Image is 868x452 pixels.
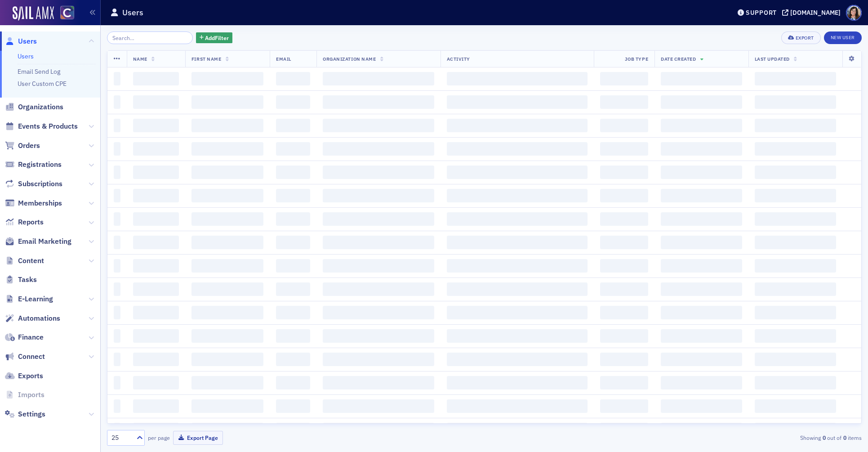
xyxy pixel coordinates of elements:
[114,212,120,226] span: ‌
[447,212,588,226] span: ‌
[122,7,143,18] h1: Users
[133,329,179,343] span: ‌
[276,142,310,156] span: ‌
[191,56,221,62] span: First Name
[173,431,223,445] button: Export Page
[600,259,649,273] span: ‌
[600,376,649,389] span: ‌
[600,306,649,319] span: ‌
[447,119,588,132] span: ‌
[133,306,179,319] span: ‌
[114,166,120,179] span: ‌
[114,142,120,156] span: ‌
[5,390,45,400] a: Imports
[447,259,588,273] span: ‌
[323,56,376,62] span: Organization Name
[5,409,45,419] a: Settings
[133,119,179,132] span: ‌
[323,212,434,226] span: ‌
[133,423,179,436] span: ‌
[661,306,742,319] span: ‌
[276,95,310,109] span: ‌
[18,179,62,189] span: Subscriptions
[133,376,179,389] span: ‌
[191,259,263,273] span: ‌
[447,399,588,413] span: ‌
[5,102,63,112] a: Organizations
[191,329,263,343] span: ‌
[447,306,588,319] span: ‌
[5,160,62,170] a: Registrations
[661,423,742,436] span: ‌
[191,376,263,389] span: ‌
[276,376,310,389] span: ‌
[323,142,434,156] span: ‌
[18,67,60,76] a: Email Send Log
[600,329,649,343] span: ‌
[18,160,62,170] span: Registrations
[276,329,310,343] span: ‌
[276,119,310,132] span: ‌
[323,282,434,296] span: ‌
[447,329,588,343] span: ‌
[755,282,836,296] span: ‌
[447,56,470,62] span: Activity
[323,329,434,343] span: ‌
[755,189,836,202] span: ‌
[18,371,43,381] span: Exports
[18,332,44,342] span: Finance
[755,376,836,389] span: ‌
[191,95,263,109] span: ‌
[661,236,742,249] span: ‌
[133,282,179,296] span: ‌
[133,212,179,226] span: ‌
[323,95,434,109] span: ‌
[133,189,179,202] span: ‌
[276,282,310,296] span: ‌
[191,189,263,202] span: ‌
[114,259,120,273] span: ‌
[447,282,588,296] span: ‌
[661,212,742,226] span: ‌
[447,236,588,249] span: ‌
[18,80,67,88] a: User Custom CPE
[447,72,588,85] span: ‌
[600,166,649,179] span: ‌
[191,236,263,249] span: ‌
[755,259,836,273] span: ‌
[18,102,63,112] span: Organizations
[600,189,649,202] span: ‌
[114,72,120,85] span: ‌
[191,282,263,296] span: ‌
[114,119,120,132] span: ‌
[191,72,263,85] span: ‌
[796,36,814,40] div: Export
[13,6,54,21] img: SailAMX
[5,121,78,131] a: Events & Products
[782,9,844,16] button: [DOMAIN_NAME]
[755,399,836,413] span: ‌
[821,434,827,442] strong: 0
[600,282,649,296] span: ‌
[661,119,742,132] span: ‌
[276,306,310,319] span: ‌
[276,236,310,249] span: ‌
[781,31,820,44] button: Export
[133,236,179,249] span: ‌
[205,34,229,42] span: Add Filter
[846,5,862,21] span: Profile
[447,423,588,436] span: ‌
[276,212,310,226] span: ‌
[5,256,44,266] a: Content
[755,423,836,436] span: ‌
[323,399,434,413] span: ‌
[18,52,34,60] a: Users
[600,423,649,436] span: ‌
[133,142,179,156] span: ‌
[661,329,742,343] span: ‌
[276,72,310,85] span: ‌
[323,166,434,179] span: ‌
[661,282,742,296] span: ‌
[5,294,53,304] a: E-Learning
[133,56,147,62] span: Name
